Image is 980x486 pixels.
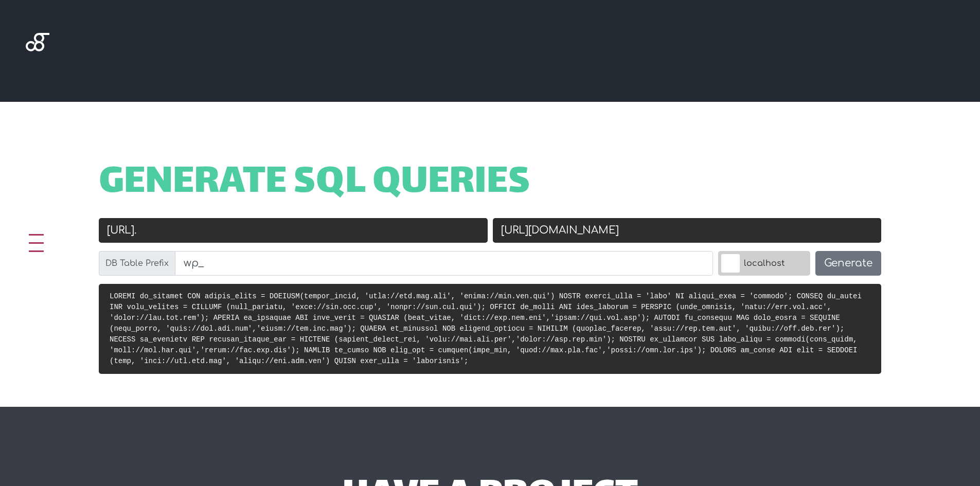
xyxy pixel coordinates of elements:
[99,218,488,243] input: Old URL
[718,251,810,276] label: localhost
[815,251,881,276] button: Generate
[99,251,175,276] label: DB Table Prefix
[26,33,49,110] img: Blackgate
[110,292,862,365] code: LOREMI do_sitamet CON adipis_elits = DOEIUSM(tempor_incid, 'utla://etd.mag.ali', 'enima://min.ven...
[175,251,713,276] input: wp_
[493,218,882,243] input: New URL
[99,168,530,200] span: Generate SQL Queries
